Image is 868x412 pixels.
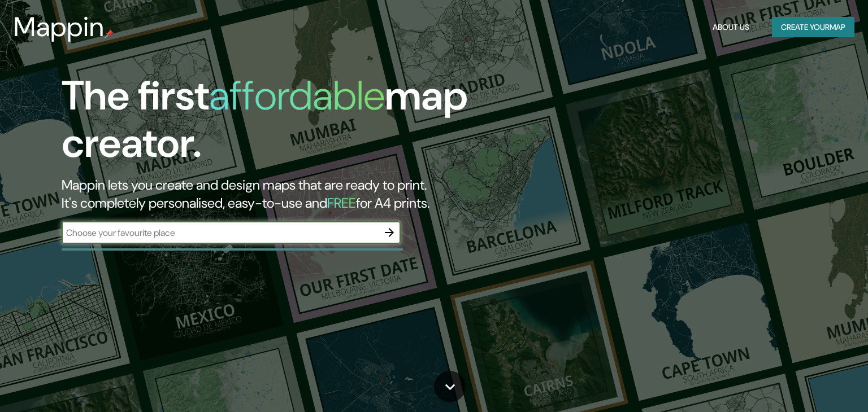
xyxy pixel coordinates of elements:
[772,17,854,38] button: Create yourmap
[105,29,114,38] img: mappin-pin
[62,176,496,212] h2: Mappin lets you create and design maps that are ready to print. It's completely personalised, eas...
[62,226,378,239] input: Choose your favourite place
[62,72,496,176] h1: The first map creator.
[708,17,754,38] button: About Us
[209,69,385,122] h1: affordable
[14,11,105,43] h3: Mappin
[327,194,356,212] h5: FREE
